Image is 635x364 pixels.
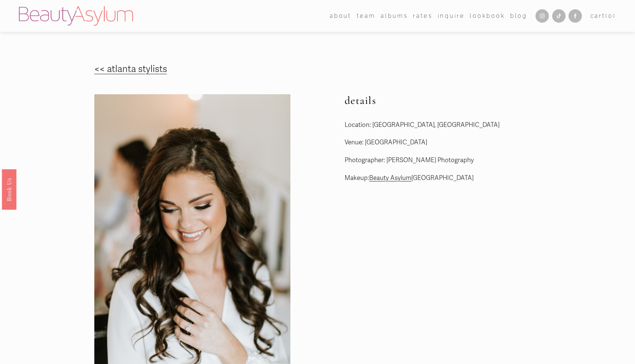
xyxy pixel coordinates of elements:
[345,119,541,131] p: Location: [GEOGRAPHIC_DATA], [GEOGRAPHIC_DATA]
[330,11,352,21] span: about
[381,10,408,22] a: albums
[590,11,616,21] a: 0 items in cart
[608,13,613,19] span: 0
[19,6,133,26] img: Beauty Asylum | Bridal Hair &amp; Makeup Charlotte &amp; Atlanta
[345,94,541,107] h2: details
[569,9,582,23] a: Facebook
[413,10,433,22] a: Rates
[2,169,16,209] a: Book Us
[357,11,376,21] span: team
[345,137,541,148] p: Venue: [GEOGRAPHIC_DATA]
[605,13,616,19] span: ( )
[510,10,527,22] a: Blog
[470,10,505,22] a: Lookbook
[535,9,549,23] a: Instagram
[369,174,411,182] a: Beauty Asylum
[357,10,376,22] a: folder dropdown
[330,10,352,22] a: folder dropdown
[94,63,167,75] a: << atlanta stylists
[552,9,566,23] a: TikTok
[438,10,465,22] a: Inquire
[345,155,541,166] p: Photographer: [PERSON_NAME] Photography
[345,173,541,184] p: Makeup: [GEOGRAPHIC_DATA]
